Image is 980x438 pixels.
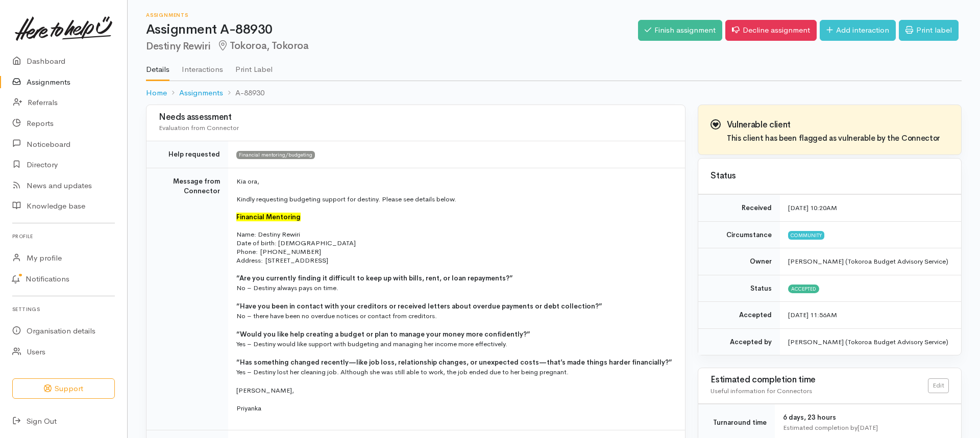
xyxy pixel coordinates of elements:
[698,275,780,302] td: Status
[783,423,949,433] div: Estimated completion by
[235,51,273,80] a: Print Label
[179,87,223,99] a: Assignments
[146,87,167,99] a: Home
[638,20,722,41] a: Finish assignment
[698,248,780,275] td: Owner
[788,311,837,319] time: [DATE] 11:56AM
[223,87,264,99] li: A-88930
[727,120,940,130] h3: Vulnerable client
[820,20,896,41] a: Add interaction
[12,229,115,243] h6: Profile
[710,387,812,395] span: Useful information for Connectors
[236,176,673,187] p: Kia ora,
[236,385,673,396] p: [PERSON_NAME],
[857,423,878,432] time: [DATE]
[710,171,949,181] h3: Status
[236,230,673,256] p: Name: Destiny Rewiri Date of birth: [DEMOGRAPHIC_DATA] Phone: [PHONE_NUMBER]
[236,213,301,221] font: Financial Mentoring
[783,413,836,422] span: 6 days, 23 hours
[146,81,962,105] nav: breadcrumb
[146,51,169,81] a: Details
[182,51,223,80] a: Interactions
[698,302,780,329] td: Accepted
[780,328,961,355] td: [PERSON_NAME] (Tokoroa Budget Advisory Service)
[710,375,928,385] h3: Estimated completion time
[236,330,530,339] span: “Would you like help creating a budget or plan to manage your money more confidently?”
[899,20,959,41] a: Print label
[146,12,638,18] h6: Assignments
[236,358,672,367] span: “Has something changed recently—like job loss, relationship changes, or unexpected costs—that’s m...
[146,40,638,52] h2: Destiny Rewiri
[236,329,673,349] p: Yes – Destiny would like support with budgeting and managing her income more effectively.
[698,221,780,248] td: Circumstance
[236,151,315,159] span: Financial mentoring/budgeting
[236,302,602,311] span: “Have you been in contact with your creditors or received letters about overdue payments or debt ...
[236,273,673,293] p: No – Destiny always pays on time.
[236,357,673,377] p: Yes – Destiny lost her cleaning job. Although she was still able to work, the job ended due to he...
[928,378,949,393] a: Edit
[236,301,673,321] p: No – there have been no overdue notices or contact from creditors.
[159,113,673,122] h3: Needs assessment
[236,256,673,265] p: Address: [STREET_ADDRESS]
[12,378,115,399] button: Support
[788,231,824,239] span: Community
[236,274,513,282] span: “Are you currently finding it difficult to keep up with bills, rent, or loan repayments?”
[725,20,817,41] a: Decline assignment
[146,168,228,430] td: Message from Connector
[146,141,228,168] td: Help requested
[159,123,239,132] span: Evaluation from Connector
[236,194,673,204] p: Kindly requesting budgeting support for destiny. Please see details below.
[788,203,837,212] time: [DATE] 10:20AM
[146,22,638,37] h1: Assignment A-88930
[788,285,819,293] span: Accepted
[698,195,780,222] td: Received
[698,328,780,355] td: Accepted by
[216,39,308,52] span: Tokoroa, Tokoroa
[788,257,948,266] span: [PERSON_NAME] (Tokoroa Budget Advisory Service)
[12,302,115,316] h6: Settings
[236,403,673,414] p: Priyanka
[727,134,940,143] h4: This client has been flagged as vulnerable by the Connector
